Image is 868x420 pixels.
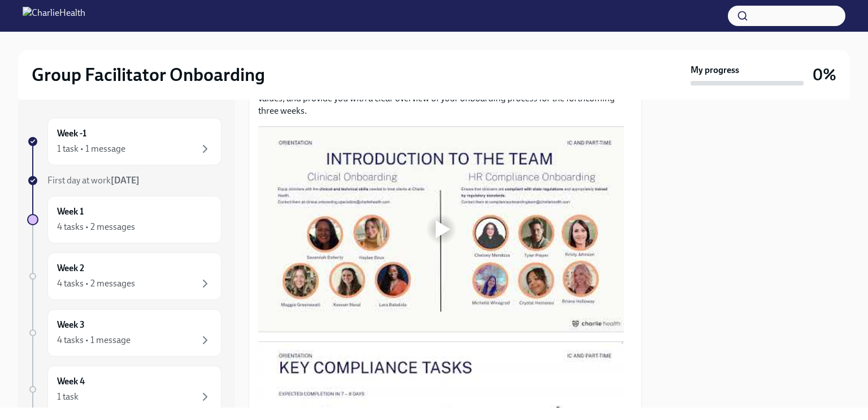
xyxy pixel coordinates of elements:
h3: 0% [813,65,836,85]
h6: Week 2 [57,262,84,275]
strong: My progress [691,64,739,76]
a: First day at work[DATE] [27,174,222,187]
img: CharlieHealth [23,7,85,25]
div: 1 task • 1 message [57,143,125,155]
a: Week 24 tasks • 2 messages [27,252,222,300]
a: Week -11 task • 1 message [27,118,222,165]
strong: [DATE] [111,175,140,186]
a: Week 41 task [27,366,222,413]
div: 4 tasks • 2 messages [57,277,135,290]
h6: Week 3 [57,319,85,331]
h6: Week 1 [57,205,84,218]
a: Week 34 tasks • 1 message [27,309,222,357]
h2: Group Facilitator Onboarding [32,63,265,86]
span: First day at work [47,175,140,186]
div: 1 task [57,391,79,403]
div: 4 tasks • 1 message [57,334,131,346]
h6: Week 4 [57,375,85,388]
a: Week 14 tasks • 2 messages [27,196,222,243]
div: 4 tasks • 2 messages [57,221,135,233]
h6: Week -1 [57,127,86,140]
